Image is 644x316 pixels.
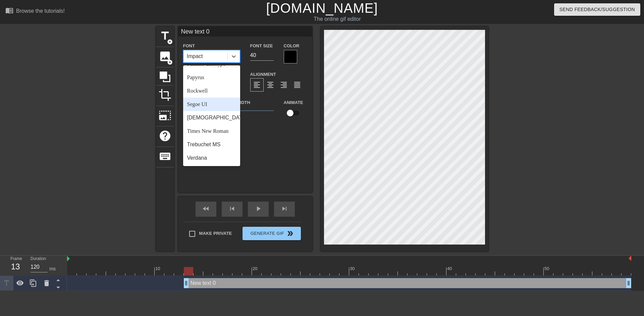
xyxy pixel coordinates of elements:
div: Frame [5,256,25,275]
div: Browse the tutorials! [16,8,65,14]
label: Font [183,43,195,49]
span: add_circle [167,59,173,65]
div: Impact [187,52,203,60]
span: format_align_justify [293,81,301,89]
span: play_arrow [254,205,262,213]
span: add_circle [167,39,173,45]
div: 50 [544,265,550,272]
span: skip_next [280,205,288,213]
span: format_align_right [280,81,288,89]
span: crop [159,89,171,101]
button: Send Feedback/Suggestion [554,3,640,16]
a: [DOMAIN_NAME] [266,1,378,15]
div: Rockwell [183,84,240,98]
span: help [159,129,171,142]
span: format_align_center [266,81,274,89]
div: 13 [10,261,20,273]
span: Make Private [199,230,232,237]
span: image [159,50,171,63]
div: The online gif editor [218,15,457,23]
span: drag_handle [625,280,632,286]
span: skip_previous [228,205,236,213]
label: Alignment [250,71,276,78]
div: 20 [253,265,259,272]
div: [DEMOGRAPHIC_DATA] [183,111,240,124]
div: 10 [155,265,161,272]
span: photo_size_select_large [159,109,171,122]
button: Generate Gif [243,227,301,240]
label: Animate [284,99,303,106]
label: Duration [31,257,46,261]
span: drag_handle [183,280,190,286]
div: Segoe UI [183,98,240,111]
div: Papyrus [183,71,240,84]
a: Browse the tutorials! [5,6,65,17]
span: menu_book [5,6,13,14]
label: Color [284,43,300,49]
span: Send Feedback/Suggestion [559,5,635,14]
span: format_align_left [253,81,261,89]
div: Times New Roman [183,124,240,138]
span: Generate Gif [245,229,298,238]
img: bound-end.png [629,256,631,261]
label: Font Size [250,43,273,49]
div: Trebuchet MS [183,138,240,151]
div: Verdana [183,151,240,165]
span: title [159,30,171,42]
span: keyboard [159,150,171,163]
span: fast_rewind [202,205,210,213]
div: ms [49,265,56,272]
span: double_arrow [286,229,294,238]
div: 30 [350,265,356,272]
div: 40 [447,265,453,272]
